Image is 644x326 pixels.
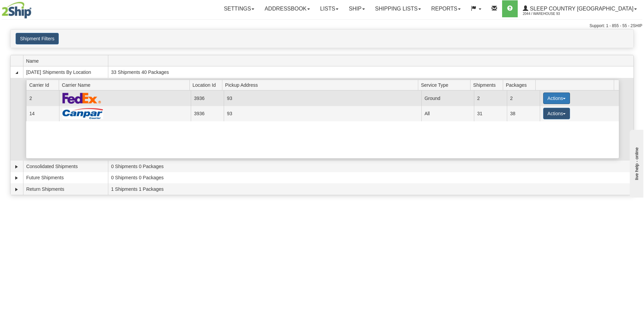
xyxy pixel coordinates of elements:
[370,0,426,17] a: Shipping lists
[13,69,20,76] a: Collapse
[62,93,102,104] img: FedEx Express®
[523,11,574,17] span: 2044 / Warehouse 93
[191,106,224,121] td: 3936
[474,106,507,121] td: 31
[5,6,63,11] div: live help - online
[13,163,20,170] a: Expand
[219,0,259,17] a: Settings
[191,90,224,106] td: 3936
[224,90,421,106] td: 93
[13,186,20,193] a: Expand
[108,66,633,78] td: 33 Shipments 40 Packages
[259,0,315,17] a: Addressbook
[506,80,536,90] span: Packages
[628,128,643,198] iframe: chat widget
[23,172,108,184] td: Future Shipments
[26,90,59,106] td: 2
[543,108,570,119] button: Actions
[507,90,540,106] td: 2
[528,6,633,12] span: Sleep Country [GEOGRAPHIC_DATA]
[108,183,633,195] td: 1 Shipments 1 Packages
[507,106,540,121] td: 38
[108,161,633,172] td: 0 Shipments 0 Packages
[23,183,108,195] td: Return Shipments
[62,80,189,90] span: Carrier Name
[2,23,642,29] div: Support: 1 - 855 - 55 - 2SHIP
[344,0,370,17] a: Ship
[421,80,470,90] span: Service Type
[16,33,59,44] button: Shipment Filters
[543,93,570,104] button: Actions
[518,0,642,17] a: Sleep Country [GEOGRAPHIC_DATA] 2044 / Warehouse 93
[23,161,108,172] td: Consolidated Shipments
[225,80,418,90] span: Pickup Address
[62,108,103,119] img: Canpar
[421,106,474,121] td: All
[23,66,108,78] td: [DATE] Shipments By Location
[421,90,474,106] td: Ground
[473,80,503,90] span: Shipments
[108,172,633,184] td: 0 Shipments 0 Packages
[315,0,344,17] a: Lists
[192,80,222,90] span: Location Id
[224,106,421,121] td: 93
[29,80,59,90] span: Carrier Id
[2,2,32,19] img: logo2044.jpg
[13,175,20,181] a: Expand
[26,56,108,66] span: Name
[474,90,507,106] td: 2
[26,106,59,121] td: 14
[426,0,466,17] a: Reports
